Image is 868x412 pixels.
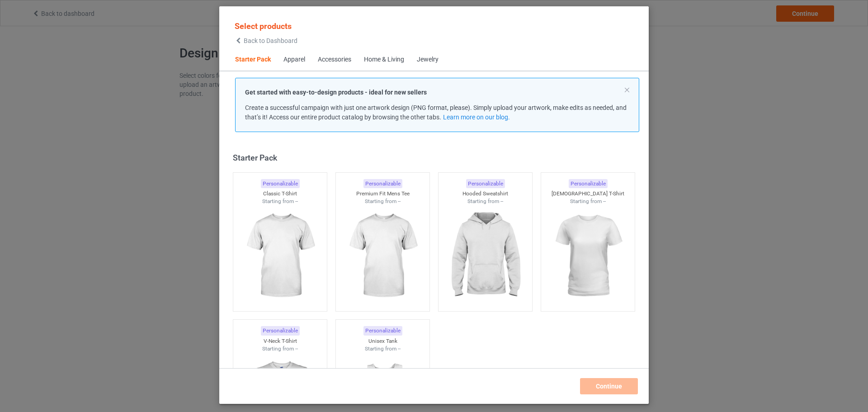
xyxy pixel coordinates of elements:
div: Hooded Sweatshirt [439,190,533,198]
img: regular.jpg [547,205,628,307]
span: Create a successful campaign with just one artwork design (PNG format, please). Simply upload you... [245,104,627,121]
div: Accessories [318,55,351,64]
div: Starter Pack [233,152,639,163]
div: Premium Fit Mens Tee [336,190,430,198]
div: Starting from -- [336,198,430,205]
a: Learn more on our blog. [443,114,510,121]
div: Home & Living [364,55,404,64]
div: Personalizable [363,326,402,336]
span: Back to Dashboard [244,37,297,44]
span: Starter Pack [229,49,277,71]
div: Classic T-Shirt [233,190,327,198]
span: Select products [235,21,292,31]
div: Starting from -- [336,345,430,353]
div: Personalizable [569,179,608,189]
div: Personalizable [261,179,300,189]
div: Starting from -- [541,198,635,205]
div: Personalizable [261,326,300,336]
div: Apparel [283,55,305,64]
div: Jewelry [417,55,439,64]
div: Starting from -- [439,198,533,205]
div: Personalizable [363,179,402,189]
strong: Get started with easy-to-design products - ideal for new sellers [245,89,427,96]
img: regular.jpg [445,205,526,307]
div: Starting from -- [233,345,327,353]
img: regular.jpg [342,205,423,307]
div: Starting from -- [233,198,327,205]
div: Unisex Tank [336,337,430,345]
div: Personalizable [466,179,505,189]
div: V-Neck T-Shirt [233,337,327,345]
img: regular.jpg [240,205,321,307]
div: [DEMOGRAPHIC_DATA] T-Shirt [541,190,635,198]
